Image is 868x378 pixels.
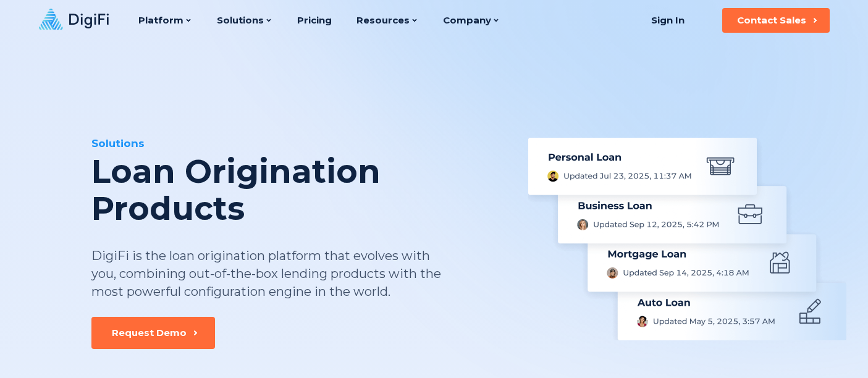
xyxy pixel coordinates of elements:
[112,327,187,339] div: Request Demo
[91,247,442,301] div: DigiFi is the loan origination platform that evolves with you, combining out-of-the-box lending p...
[91,153,507,227] div: Loan Origination Products
[636,8,700,33] a: Sign In
[91,317,215,349] button: Request Demo
[737,14,806,27] div: Contact Sales
[91,136,507,151] div: Solutions
[722,8,830,33] button: Contact Sales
